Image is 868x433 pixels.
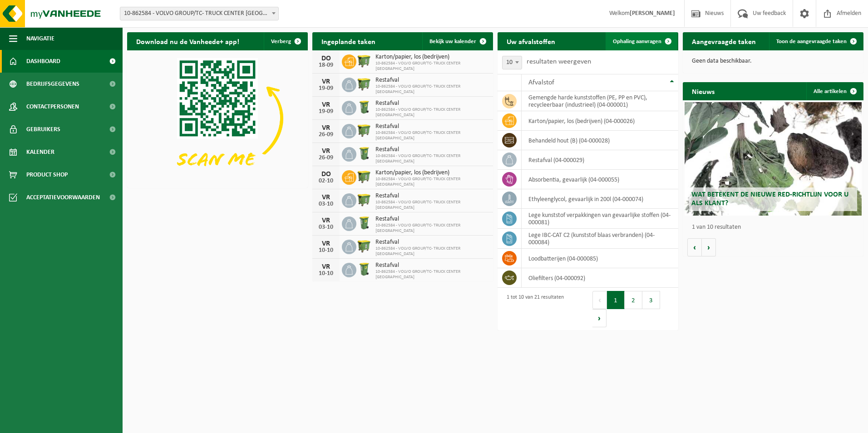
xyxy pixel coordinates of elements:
[317,85,335,92] div: 19-09
[312,32,385,50] h2: Ingeplande taken
[806,82,863,100] a: Alle artikelen
[527,58,591,65] label: resultaten weergeven
[317,224,335,231] div: 03-10
[375,200,488,211] span: 10-862584 - VOLVO GROUP/TC- TRUCK CENTER [GEOGRAPHIC_DATA]
[692,58,854,64] p: Geen data beschikbaar.
[317,240,335,247] div: VR
[356,261,372,277] img: WB-0240-HPE-GN-50
[317,101,335,108] div: VR
[375,61,488,72] span: 10-862584 - VOLVO GROUP/TC- TRUCK CENTER [GEOGRAPHIC_DATA]
[375,192,488,200] span: Restafval
[127,50,308,186] img: Download de VHEPlus App
[317,155,335,161] div: 26-09
[522,111,678,131] td: karton/papier, los (bedrijven) (04-000026)
[26,95,79,118] span: Contactpersonen
[375,84,488,95] span: 10-862584 - VOLVO GROUP/TC- TRUCK CENTER [GEOGRAPHIC_DATA]
[26,141,54,163] span: Kalender
[375,177,488,187] span: 10-862584 - VOLVO GROUP/TC- TRUCK CENTER [GEOGRAPHIC_DATA]
[317,108,335,115] div: 19-09
[592,291,607,309] button: Previous
[613,39,661,44] span: Ophaling aanvragen
[356,123,372,138] img: WB-1100-HPE-GN-50
[26,118,60,141] span: Gebruikers
[592,309,607,327] button: Next
[375,130,488,141] span: 10-862584 - VOLVO GROUP/TC- TRUCK CENTER [GEOGRAPHIC_DATA]
[685,102,862,216] a: Wat betekent de nieuwe RED-richtlijn voor u als klant?
[702,238,716,256] button: Volgende
[375,153,488,164] span: 10-862584 - VOLVO GROUP/TC- TRUCK CENTER [GEOGRAPHIC_DATA]
[26,163,68,186] span: Product Shop
[692,224,859,231] p: 1 van 10 resultaten
[528,79,554,86] span: Afvalstof
[375,262,488,269] span: Restafval
[317,171,335,178] div: DO
[502,56,522,69] span: 10
[522,91,678,111] td: gemengde harde kunststoffen (PE, PP en PVC), recycleerbaar (industrieel) (04-000001)
[522,209,678,229] td: lege kunststof verpakkingen van gevaarlijke stoffen (04-000081)
[317,124,335,132] div: VR
[356,99,372,115] img: WB-0240-HPE-GN-50
[522,268,678,288] td: oliefilters (04-000092)
[375,107,488,118] span: 10-862584 - VOLVO GROUP/TC- TRUCK CENTER [GEOGRAPHIC_DATA]
[356,238,372,254] img: WB-1100-HPE-GN-50
[356,53,372,69] img: WB-1100-HPE-GN-50
[776,39,847,44] span: Toon de aangevraagde taken
[26,186,100,209] span: Acceptatievoorwaarden
[317,132,335,138] div: 26-09
[375,123,488,130] span: Restafval
[375,223,488,234] span: 10-862584 - VOLVO GROUP/TC- TRUCK CENTER [GEOGRAPHIC_DATA]
[317,55,335,62] div: DO
[317,178,335,184] div: 02-10
[375,269,488,280] span: 10-862584 - VOLVO GROUP/TC- TRUCK CENTER [GEOGRAPHIC_DATA]
[317,78,335,85] div: VR
[683,82,724,100] h2: Nieuws
[522,170,678,189] td: absorbentia, gevaarlijk (04-000055)
[522,229,678,249] td: lege IBC-CAT C2 (kunststof blaas verbranden) (04-000084)
[375,77,488,84] span: Restafval
[683,32,765,50] h2: Aangevraagde taken
[317,217,335,224] div: VR
[522,189,678,209] td: ethyleenglycol, gevaarlijk in 200l (04-000074)
[375,54,488,61] span: Karton/papier, los (bedrijven)
[317,62,335,69] div: 18-09
[317,247,335,254] div: 10-10
[26,27,54,50] span: Navigatie
[691,191,848,207] span: Wat betekent de nieuwe RED-richtlijn voor u als klant?
[264,32,307,50] button: Verberg
[26,73,79,95] span: Bedrijfsgegevens
[317,201,335,207] div: 03-10
[356,192,372,207] img: WB-1100-HPE-GN-50
[356,76,372,92] img: WB-1100-HPE-GN-50
[26,50,60,73] span: Dashboard
[503,56,522,69] span: 10
[120,7,278,20] span: 10-862584 - VOLVO GROUP/TC- TRUCK CENTER ANTWERPEN - ANTWERPEN
[522,131,678,150] td: behandeld hout (B) (04-000028)
[356,169,372,184] img: WB-1100-HPE-GN-50
[375,216,488,223] span: Restafval
[769,32,863,50] a: Toon de aangevraagde taken
[630,10,675,17] strong: [PERSON_NAME]
[375,100,488,107] span: Restafval
[625,291,642,309] button: 2
[502,290,564,328] div: 1 tot 10 van 21 resultaten
[498,32,564,50] h2: Uw afvalstoffen
[317,271,335,277] div: 10-10
[120,7,279,20] span: 10-862584 - VOLVO GROUP/TC- TRUCK CENTER ANTWERPEN - ANTWERPEN
[522,249,678,268] td: loodbatterijen (04-000085)
[356,215,372,231] img: WB-0240-HPE-GN-50
[607,291,625,309] button: 1
[317,148,335,155] div: VR
[356,146,372,161] img: WB-0240-HPE-GN-50
[271,39,291,44] span: Verberg
[429,39,476,44] span: Bekijk uw kalender
[522,150,678,170] td: restafval (04-000029)
[317,194,335,201] div: VR
[317,263,335,271] div: VR
[687,238,702,256] button: Vorige
[375,146,488,153] span: Restafval
[375,169,488,177] span: Karton/papier, los (bedrijven)
[642,291,660,309] button: 3
[127,32,248,50] h2: Download nu de Vanheede+ app!
[606,32,677,50] a: Ophaling aanvragen
[422,32,492,50] a: Bekijk uw kalender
